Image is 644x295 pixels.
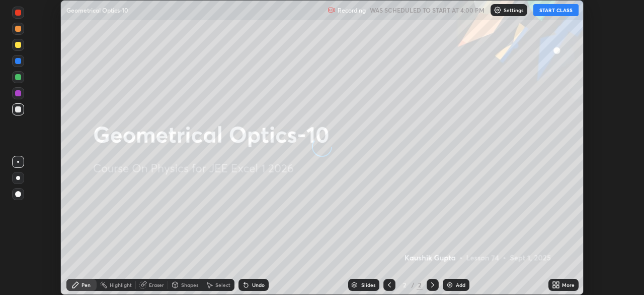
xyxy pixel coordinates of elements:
div: Slides [361,282,375,287]
img: add-slide-button [446,281,454,289]
div: Highlight [110,282,132,287]
p: Settings [504,8,523,13]
div: More [562,282,575,287]
div: Pen [82,282,91,287]
div: / [412,282,415,288]
div: Add [456,282,465,287]
img: class-settings-icons [494,6,502,14]
div: 2 [417,280,423,289]
button: START CLASS [533,4,579,16]
h5: WAS SCHEDULED TO START AT 4:00 PM [370,6,485,15]
p: Recording [338,7,366,14]
img: recording.375f2c34.svg [328,6,336,14]
div: Select [215,282,230,287]
div: 2 [399,282,410,288]
div: Eraser [149,282,164,287]
p: Geometrical Optics-10 [66,6,128,14]
div: Undo [252,282,265,287]
div: Shapes [181,282,198,287]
